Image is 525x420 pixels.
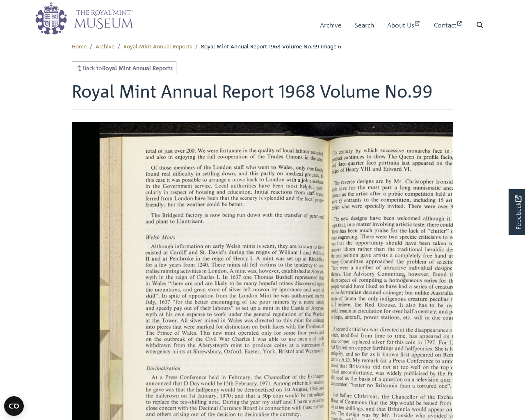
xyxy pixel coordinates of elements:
span: nas [332,242,336,245]
span: were [352,204,360,209]
span: existed [145,249,174,255]
span: “clutter” [428,227,445,233]
span: wdthree—quarter [332,162,359,166]
span: the [347,241,351,244]
span: been [273,183,281,188]
span: Royal Mint Annual Report 1968 Volume No.99 Image 6 [201,42,341,50]
span: after [370,190,393,196]
span: co-operation [217,154,244,160]
span: that [220,195,238,201]
span: one [307,167,312,171]
span: in [305,155,307,159]
span: VI. [404,165,410,172]
span: a [395,186,396,189]
span: were [332,200,337,203]
span: local [305,196,312,201]
span: members [173,164,200,170]
span: [GEOGRAPHIC_DATA] [170,249,272,255]
span: P€0ple [315,199,322,202]
button: Open CMP widget [4,396,24,416]
span: known [299,244,310,248]
span: of [189,189,197,194]
span: numismatic [413,184,438,190]
span: plant [156,219,174,225]
span: show [374,153,389,159]
span: in [445,148,448,153]
span: criticisms [419,234,438,240]
span: have [318,245,323,248]
span: have [195,195,212,201]
span: monarchs [407,147,428,153]
span: which [364,147,385,153]
a: Archive [96,42,114,50]
span: it [167,178,169,182]
span: the [249,148,255,153]
span: designs. [447,247,478,253]
span: run [237,213,242,217]
span: of [272,249,280,254]
span: are [376,179,381,183]
span: scant, [262,244,291,249]
span: who [246,164,253,169]
span: been [420,241,428,245]
a: Royal Mint Annual Reports [123,42,192,50]
span: down, [222,170,245,176]
span: Feedback [513,195,523,229]
span: the [388,247,393,251]
span: the [399,228,405,233]
span: case [155,178,163,182]
span: [PERSON_NAME] [405,178,441,185]
span: with [262,212,270,217]
span: Although [151,243,171,249]
span: information [175,243,201,249]
span: hope [332,224,338,227]
span: should [386,240,408,245]
span: and [239,171,245,175]
span: VIII [361,165,382,171]
span: been [348,228,355,232]
span: of [304,213,307,217]
span: rs [171,235,174,240]
a: Archive [320,14,342,37]
span: part [382,185,398,191]
span: area [317,158,322,161]
span: down [247,212,262,217]
span: ajob [298,178,315,183]
span: the [348,192,353,196]
span: arrange [209,178,243,183]
span: who [341,204,348,208]
span: two [389,235,395,239]
span: 200. [186,148,194,153]
span: in [167,235,169,239]
span: from [294,189,302,194]
span: to [367,156,370,160]
span: on [277,171,281,176]
span: including [413,197,434,203]
span: over [438,204,453,210]
span: a [228,178,229,181]
span: being [222,212,246,218]
span: idiom [343,247,353,251]
span: as [342,193,345,196]
span: Unions [286,153,301,160]
span: [GEOGRAPHIC_DATA] [213,164,257,170]
span: in [146,184,148,188]
span: the [198,154,203,159]
span: of [158,148,167,153]
span: 83 [339,199,341,202]
span: held [436,191,452,196]
span: of [340,168,343,171]
span: to [443,235,446,239]
span: grounds]?1 [305,171,322,176]
span: design [332,206,340,209]
span: entrants [345,198,358,202]
span: and [286,196,292,200]
a: Home [72,42,87,50]
span: by [386,179,390,183]
span: in [417,154,420,158]
span: is [259,196,261,199]
h1: Royal Mint Annual Report 1968 Volume No.99 [72,81,453,110]
span: they [278,244,285,249]
span: the [296,196,301,200]
span: just [164,148,179,154]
